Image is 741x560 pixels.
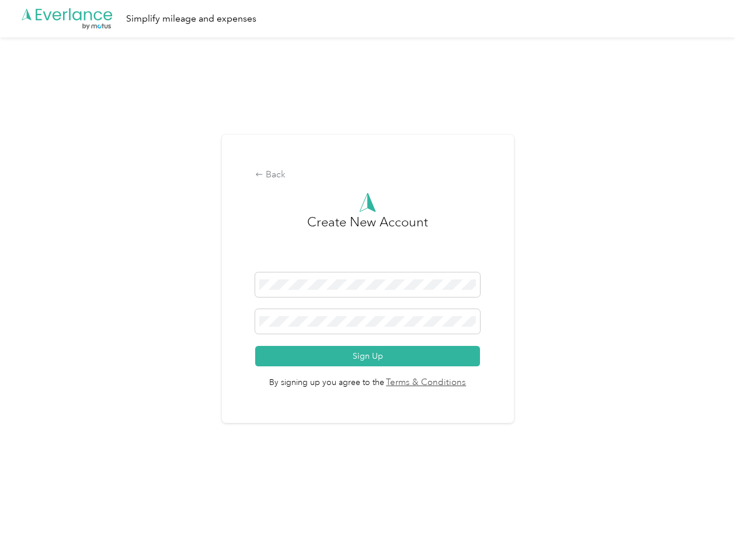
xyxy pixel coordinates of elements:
[384,376,467,390] a: Terms & Conditions
[126,12,256,26] div: Simplify mileage and expenses
[255,366,480,390] span: By signing up you agree to the
[307,212,428,272] h3: Create New Account
[255,346,480,366] button: Sign Up
[255,168,480,182] div: Back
